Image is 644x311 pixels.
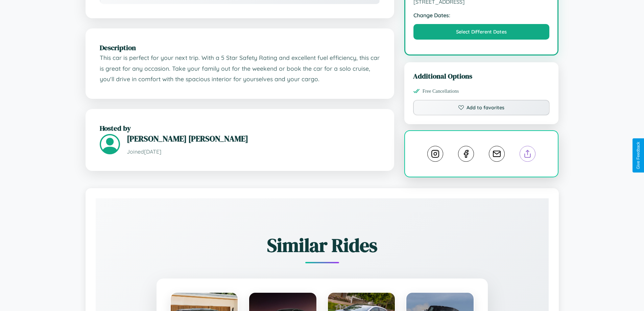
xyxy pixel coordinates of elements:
h3: [PERSON_NAME] [PERSON_NAME] [127,133,380,144]
p: This car is perfect for your next trip. With a 5 Star Safety Rating and excellent fuel efficiency... [100,52,380,85]
h2: Hosted by [100,123,380,133]
h3: Additional Options [413,71,550,81]
button: Add to favorites [413,100,550,115]
button: Select Different Dates [413,24,550,40]
strong: Change Dates: [413,12,550,19]
p: Joined [DATE] [127,147,380,157]
span: Free Cancellations [423,88,459,94]
div: Give Feedback [636,142,641,169]
h2: Similar Rides [119,232,525,258]
h2: Description [100,43,380,52]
